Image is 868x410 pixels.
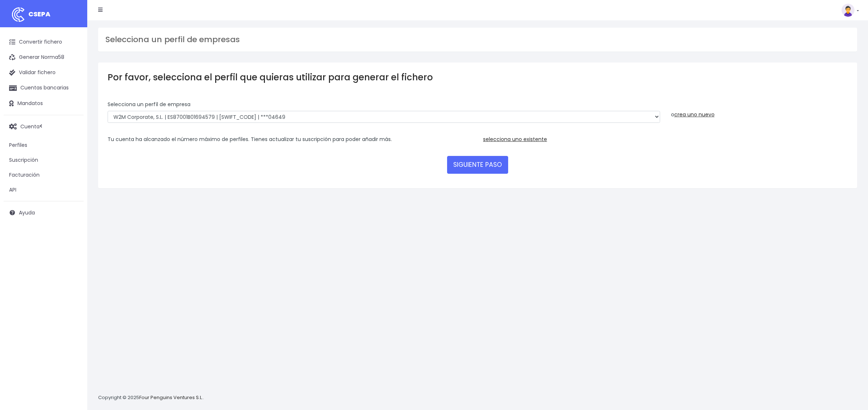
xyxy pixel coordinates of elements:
[841,4,855,17] img: profile
[4,182,84,197] a: API
[4,80,84,96] a: Cuentas bancarias
[483,136,547,143] a: selecciona uno existente
[4,205,84,220] a: Ayuda
[4,138,84,153] a: Perfiles
[19,209,35,216] span: Ayuda
[108,72,848,83] h3: Por favor, selecciona el perfil que quieras utilizar para generar el fichero
[9,5,27,24] img: logo
[4,50,84,65] a: Generar Norma58
[674,111,715,118] a: crea uno nuevo
[671,101,848,118] div: o
[4,65,84,80] a: Validar fichero
[139,394,203,401] a: Four Penguins Ventures S.L.
[4,168,84,182] a: Facturación
[4,153,84,168] a: Suscripción
[20,122,40,130] span: Cuenta
[4,96,84,111] a: Mandatos
[4,35,84,50] a: Convertir fichero
[105,35,850,44] h3: Selecciona un perfil de empresas
[28,9,51,19] span: CSEPA
[4,119,84,134] a: Cuenta
[447,156,508,173] button: SIGUIENTE PASO
[108,101,190,108] label: Selecciona un perfíl de empresa
[108,136,472,143] div: Tu cuenta ha alcanzado el número máximo de perfiles. Tienes actualizar tu suscripción para poder ...
[98,394,204,402] p: Copyright © 2025 .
